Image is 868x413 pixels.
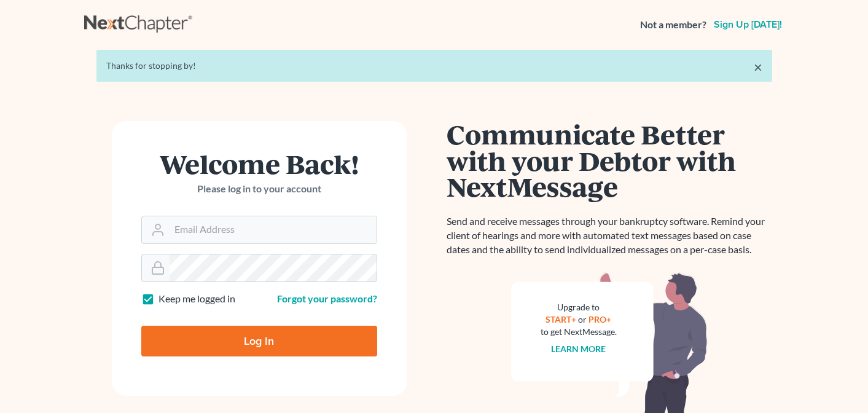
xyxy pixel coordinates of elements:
span: or [578,314,587,324]
div: Thanks for stopping by! [106,60,762,72]
div: Upgrade to [541,301,617,313]
h1: Welcome Back! [141,151,377,177]
a: Forgot your password? [277,293,377,304]
div: to get NextMessage. [541,326,617,338]
input: Log In [141,326,377,356]
label: Keep me logged in [158,292,235,306]
a: Learn more [551,344,606,354]
h1: Communicate Better with your Debtor with NextMessage [447,121,772,200]
a: Sign up [DATE]! [711,20,784,29]
p: Send and receive messages through your bankruptcy software. Remind your client of hearings and mo... [447,214,772,257]
a: PRO+ [588,314,611,324]
a: START+ [545,314,576,324]
strong: Not a member? [640,18,706,32]
a: × [754,60,762,74]
p: Please log in to your account [141,182,377,196]
input: Email Address [170,216,377,243]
